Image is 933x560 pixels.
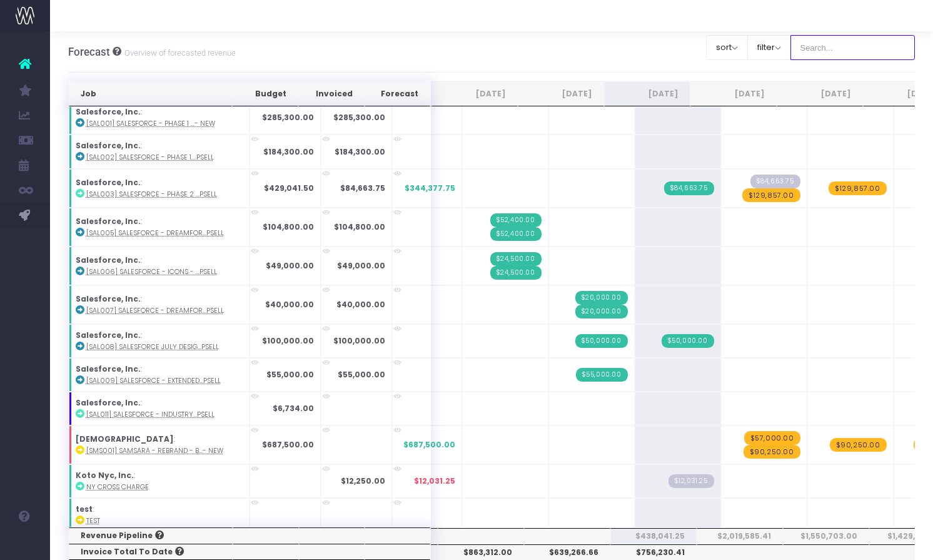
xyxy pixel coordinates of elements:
th: Revenue Pipeline [69,527,233,544]
strong: $184,300.00 [263,146,314,157]
strong: $100,000.00 [333,335,385,346]
td: : [69,498,250,532]
strong: Salesforce, Inc. [76,364,141,374]
strong: $104,800.00 [263,221,314,232]
abbr: NY Cross Charge [86,482,149,492]
th: Jun 25: activate to sort column ascending [431,81,518,106]
strong: $184,300.00 [335,146,385,157]
abbr: [SAL002] Salesforce - Phase 1.5 Pressure Test - Brand - Upsell [86,153,214,162]
strong: Salesforce, Inc. [76,140,141,151]
span: Streamtime Invoice: 888 – [SAL006] Salesforce - Icons - Brand - Upsell [490,266,542,280]
span: wayahead Revenue Forecast Item [830,438,887,452]
td: : [69,169,250,208]
abbr: [SAL005] Salesforce - Dreamforce Theme - Brand - Upsell [86,228,224,238]
abbr: [SAL007] Salesforce - Dreamforce Sprint - Brand - Upsell [86,306,224,315]
strong: Salesforce, Inc. [76,397,141,408]
strong: $49,000.00 [266,260,314,271]
td: : [69,101,250,135]
strong: Salesforce, Inc. [76,106,141,117]
strong: $285,300.00 [333,112,385,123]
strong: $687,500.00 [262,439,314,450]
th: Sep 25: activate to sort column ascending [690,81,777,106]
strong: Salesforce, Inc. [76,330,141,340]
strong: Salesforce, Inc. [76,293,141,304]
span: Forecast [68,46,110,58]
abbr: [SAL009] Salesforce - Extended July Support - Brand - Upsell [86,376,221,385]
span: $344,377.75 [405,183,455,194]
span: Streamtime Invoice: 901 – [SAL007] Salesforce - Dreamforce Sprint - Brand - Upsell [575,305,628,318]
td: : [69,285,250,324]
abbr: [SAL003] Salesforce - Phase 2 Design - Brand - Upsell [86,190,217,199]
td: : [69,425,250,464]
th: Forecast [365,81,430,106]
th: Invoice Total To Date [69,544,233,560]
td: : [69,324,250,358]
strong: test [76,504,93,514]
td: : [69,135,250,168]
th: $438,041.25 [610,528,697,544]
strong: $104,800.00 [334,221,385,232]
td: : [69,247,250,285]
abbr: [SAL006] Salesforce - Icons - Brand - Upsell [86,267,217,277]
span: Streamtime Invoice: 900 – [SAL006] Salesforce - Icons - Brand - Upsell [490,252,542,266]
th: Jul 25: activate to sort column ascending [518,81,604,106]
span: Streamtime Invoice: 902 – [SAL007] Salesforce - Dreamforce Sprint - Brand - Upsell [575,291,628,305]
td: : [69,392,250,425]
strong: $6,734.00 [273,403,314,414]
th: $2,019,585.41 [697,528,783,544]
strong: $55,000.00 [266,369,314,380]
strong: Salesforce, Inc. [76,177,141,188]
span: Streamtime Invoice: 903 – [SAL008] Salesforce July Design Support - Brand - Upsell [662,334,714,348]
span: Streamtime Draft Invoice: 915 – [SAL003] Salesforce - Phase 2 Design - Brand - Upsell [750,175,800,188]
strong: $49,000.00 [337,260,385,271]
abbr: [SAL008] Salesforce July Design Support - Brand - Upsell [86,342,219,352]
th: Aug 25: activate to sort column ascending [604,81,690,106]
button: sort [706,35,748,60]
abbr: [SAL011] Salesforce - Industry Icons - Brand - Upsell [86,410,214,419]
td: : [69,464,250,498]
span: wayahead Revenue Forecast Item [744,431,800,445]
span: $12,031.25 [414,476,455,487]
th: Job: activate to sort column ascending [69,81,232,106]
strong: $100,000.00 [262,335,314,346]
td: : [69,358,250,392]
span: Streamtime Invoice: 907 – [SAL008] Salesforce July Design Support - Brand - Upsell [575,334,628,348]
abbr: test [86,516,100,526]
abbr: [SAL001] Salesforce - Phase 1 Design Sprint - Brand - New [86,119,215,128]
span: Streamtime Invoice: 885 – [SAL005] Salesforce - Dreamforce Theme - Brand - Upsell [490,213,542,227]
span: Streamtime Draft Invoice: 911 – NY Cross Charge [668,474,714,488]
small: Overview of forecasted revenue [121,46,236,58]
strong: Koto Nyc, Inc. [76,470,134,481]
strong: Salesforce, Inc. [76,255,141,265]
th: $1,550,703.00 [783,528,869,544]
span: $687,500.00 [403,439,455,451]
button: filter [747,35,791,60]
th: Budget [232,81,298,106]
strong: $40,000.00 [336,299,385,310]
strong: $55,000.00 [338,369,385,380]
strong: $40,000.00 [265,299,314,310]
strong: [DEMOGRAPHIC_DATA] [76,434,174,444]
th: Oct 25: activate to sort column ascending [777,81,863,106]
span: Streamtime Invoice: 914 – [SAL003] Salesforce - Phase 2 Design - Brand - Upsell [664,181,714,195]
span: wayahead Revenue Forecast Item [742,188,800,202]
span: wayahead Revenue Forecast Item [829,181,887,195]
span: wayahead Revenue Forecast Item [744,445,800,459]
span: Streamtime Invoice: 884 – [SAL005] Salesforce - Dreamforce Theme - Brand - Upsell [490,227,542,241]
td: : [69,208,250,247]
strong: $429,041.50 [264,183,314,193]
input: Search... [790,35,915,60]
strong: $285,300.00 [262,112,314,123]
abbr: [SMS001] Samsara - Rebrand - Brand - New [86,446,223,456]
strong: $12,250.00 [341,476,385,486]
th: Invoiced [298,81,365,106]
strong: $84,663.75 [340,183,385,193]
strong: Salesforce, Inc. [76,216,141,227]
img: images/default_profile_image.png [16,535,34,554]
span: Streamtime Invoice: 906 – [SAL009] Salesforce - Extended July Support - Brand - Upsell [576,368,628,382]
